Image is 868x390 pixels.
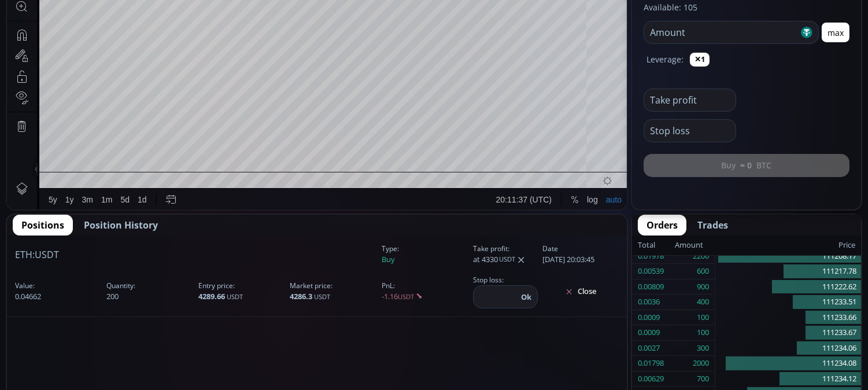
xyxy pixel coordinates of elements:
div: 111233.66 [715,310,861,326]
div: 111233.51 [715,295,861,310]
div: 111233.67 [715,325,861,341]
div: H [183,28,189,37]
div: 13.697K [67,42,95,50]
div: 600 [697,264,709,279]
div: Hide Drawings Toolbar [27,363,32,379]
div: 111234.08 [715,356,861,371]
div: Bitcoin [75,27,109,37]
span: [DATE] 20:03:45 [540,239,621,270]
div: D [98,6,104,16]
div: 110766.66 [233,28,268,37]
div: 0.0009 [638,310,660,325]
button: Positions [13,215,73,236]
div: −831.08 (−0.74%) [317,28,377,37]
div: 0.0009 [638,325,660,340]
div: 0.01978 [638,249,664,264]
div: Market open [118,27,128,37]
div: L [228,28,233,37]
div: 100 [697,310,709,325]
div: Compare [156,6,189,16]
div: 113293.29 [189,28,224,37]
span: :USDT [15,248,59,262]
div: 100 [697,325,709,340]
div: C [272,28,278,37]
div: 2200 [693,249,709,264]
div: 0.01798 [638,356,664,371]
button: Position History [75,215,167,236]
div: 0.0036 [638,295,660,310]
div: 2000 [693,356,709,371]
div:  [10,154,20,165]
div: 0.00539 [638,264,664,279]
div: Volume [38,42,62,50]
small: USDT [398,292,414,301]
div: 900 [697,279,709,295]
div: 700 [697,371,709,387]
div: 300 [697,341,709,356]
div: 111208.17 [715,249,861,264]
button: Orders [638,215,686,236]
span: -1.16 [379,276,471,307]
div: O [138,28,144,37]
span: Trades [697,218,728,232]
div: 112065.23 [145,28,180,37]
div: 111234.12 [715,371,861,387]
span: Positions [21,218,64,232]
div: 111234.15 [278,28,313,37]
div: 0.0027 [638,341,660,356]
b: 4289.66 [198,291,225,301]
small: USDT [227,292,243,301]
div: 1D [56,27,75,37]
div: 111222.62 [715,279,861,295]
div: 0.00629 [638,371,664,387]
div: 400 [697,295,709,310]
b: ETH [15,248,32,261]
div: Indicators [216,6,251,16]
small: USDT [499,255,515,264]
div: BTC [38,27,56,37]
div: 0.00809 [638,279,664,295]
button: Ok [518,290,535,303]
small: USDT [314,292,330,301]
div: at 4330 [473,254,538,266]
div: Price [703,238,855,253]
button: ✕1 [690,53,710,67]
span: 200 [104,276,195,307]
button: max [822,23,849,42]
button: Close [542,282,619,301]
div: 111217.78 [715,264,861,279]
b: 4286.3 [290,291,312,301]
button: Trades [689,215,737,236]
label: Leverage: [647,53,684,65]
span: Position History [84,218,158,232]
label: Available: 105 [644,2,697,13]
span: Buy [379,239,471,270]
span: Orders [647,218,678,232]
div: Amount [675,238,703,253]
div: Total [638,238,675,253]
span: 0.04662 [13,276,104,307]
div: 111234.06 [715,341,861,356]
